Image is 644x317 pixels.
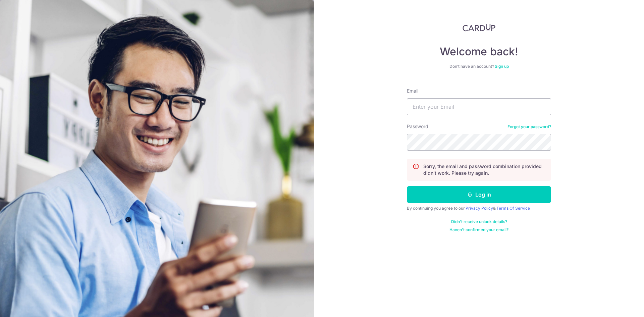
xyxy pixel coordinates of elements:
h4: Welcome back! [407,45,551,58]
a: Forgot your password? [507,124,551,129]
a: Sign up [495,64,509,69]
input: Enter your Email [407,98,551,115]
p: Sorry, the email and password combination provided didn't work. Please try again. [423,163,545,176]
label: Email [407,88,418,94]
a: Didn't receive unlock details? [451,219,507,224]
div: By continuing you agree to our & [407,206,551,211]
label: Password [407,123,428,130]
a: Privacy Policy [466,206,493,211]
a: Terms Of Service [496,206,530,211]
button: Log in [407,186,551,203]
div: Don’t have an account? [407,64,551,69]
a: Haven't confirmed your email? [449,227,508,232]
img: CardUp Logo [463,23,495,32]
